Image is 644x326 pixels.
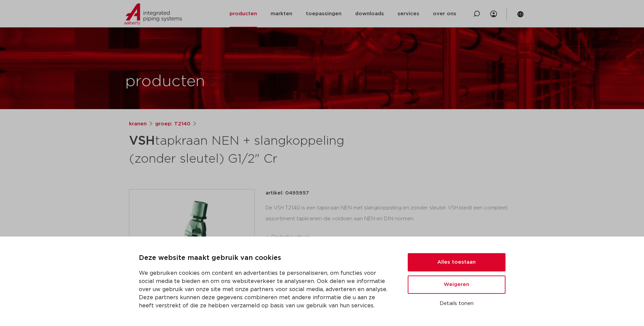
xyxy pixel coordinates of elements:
button: Weigeren [408,276,505,294]
p: Deze website maakt gebruik van cookies [139,253,391,264]
button: Alles toestaan [408,253,505,271]
div: De VSH T2140 is een tapkraan NEN met slangkoppeling en zonder sleutel. VSH biedt een compleet ass... [265,203,515,267]
h1: tapkraan NEN + slangkoppeling (zonder sleutel) G1/2" Cr [129,131,384,167]
a: groep: T2140 [155,120,190,128]
button: Details tonen [408,298,505,309]
strong: VSH [129,135,155,147]
li: Onderhoudsvrij [271,232,515,243]
img: Product Image for VSH tapkraan NEN + slangkoppeling (zonder sleutel) G1/2" Cr [129,189,254,314]
p: artikel: 0495957 [265,189,309,197]
p: We gebruiken cookies om content en advertenties te personaliseren, om functies voor social media ... [139,269,391,310]
h1: producten [125,71,205,93]
a: kranen [129,120,147,128]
